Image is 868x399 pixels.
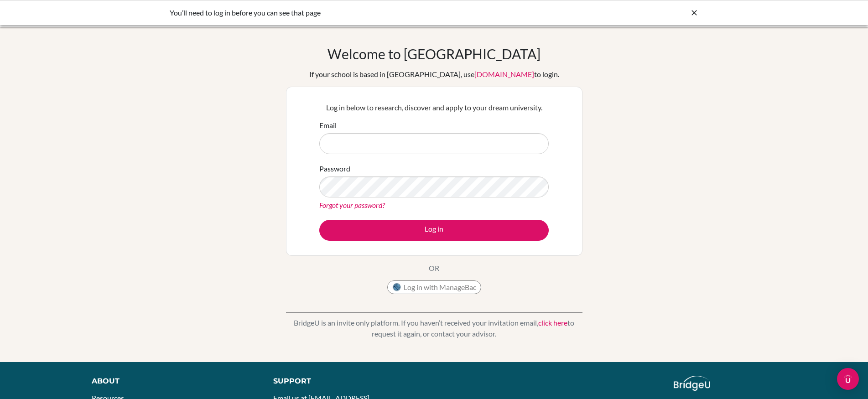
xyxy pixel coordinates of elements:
button: Log in with ManageBac [387,280,481,294]
a: click here [538,318,567,327]
img: logo_white@2x-f4f0deed5e89b7ecb1c2cc34c3e3d731f90f0f143d5ea2071677605dd97b5244.png [674,376,711,391]
a: Forgot your password? [319,201,385,209]
button: Log in [319,220,549,241]
h1: Welcome to [GEOGRAPHIC_DATA] [327,46,541,62]
div: If your school is based in [GEOGRAPHIC_DATA], use to login. [309,69,559,80]
p: OR [429,263,439,274]
div: About [92,376,253,387]
a: [DOMAIN_NAME] [474,70,534,78]
div: Support [273,376,424,387]
div: You’ll need to log in before you can see that page [170,7,562,18]
p: Log in below to research, discover and apply to your dream university. [319,102,549,113]
label: Password [319,163,350,174]
p: BridgeU is an invite only platform. If you haven’t received your invitation email, to request it ... [286,317,582,339]
div: Open Intercom Messenger [837,368,859,390]
label: Email [319,120,337,131]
